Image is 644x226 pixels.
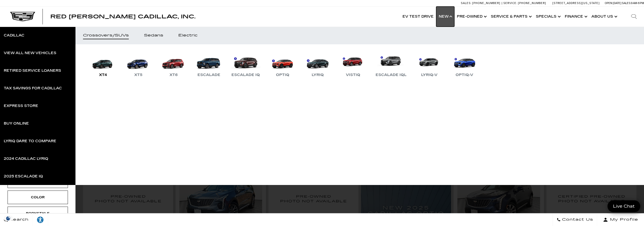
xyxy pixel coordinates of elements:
span: Open [DATE] [605,2,621,5]
a: EV Test Drive [400,7,436,27]
span: Search [8,216,29,223]
span: My Profile [608,216,638,223]
a: Explore your accessibility options [33,213,48,226]
div: XT6 [167,72,180,78]
div: Sedans [144,34,163,37]
div: Explore your accessibility options [33,216,48,223]
a: Escalade IQL [373,52,409,78]
div: ColorColor [8,191,68,204]
a: Electric [171,27,205,44]
a: OPTIQ [267,52,298,78]
a: OPTIQ-V [449,52,479,78]
a: Red [PERSON_NAME] Cadillac, Inc. [50,14,195,19]
a: XT4 [88,52,118,78]
div: VISTIQ [343,72,363,78]
div: Retired Service Loaners [4,69,61,72]
span: 9 AM-6 PM [631,2,644,5]
div: Cadillac [4,34,24,37]
span: Sales: [622,2,631,5]
div: Search [624,7,644,27]
a: Sedans [136,27,171,44]
div: Escalade IQ [229,72,262,78]
a: Escalade [194,52,224,78]
a: Specials [533,7,562,27]
div: XT5 [132,72,145,78]
div: OPTIQ-V [453,72,476,78]
a: Pre-Owned [454,7,488,27]
img: Opt-Out Icon [3,216,14,221]
div: Crossovers/SUVs [83,34,129,37]
div: LYRIQ-V [419,72,440,78]
span: [PHONE_NUMBER] [472,2,500,5]
div: LYRIQ [309,72,326,78]
div: XT4 [97,72,110,78]
div: Electric [178,34,197,37]
div: BodystyleBodystyle [8,207,68,220]
a: LYRIQ-V [414,52,444,78]
span: Service: [503,2,517,5]
div: Escalade [195,72,223,78]
a: Crossovers/SUVs [75,27,136,44]
a: Service: [PHONE_NUMBER] [502,2,547,5]
a: Live Chat [608,200,640,212]
a: Service & Parts [488,7,533,27]
div: OPTIQ [273,72,292,78]
div: Tax Savings for Cadillac [4,87,62,90]
div: 2025 Escalade IQ [4,175,43,178]
div: Bodystyle [25,211,50,216]
span: Sales: [461,2,471,5]
a: Contact Us [553,213,597,226]
a: XT5 [123,52,153,78]
span: [PHONE_NUMBER] [518,2,546,5]
a: XT6 [158,52,189,78]
a: New [436,7,454,27]
div: View All New Vehicles [4,51,56,55]
div: Buy Online [4,122,29,125]
a: Escalade IQ [229,52,262,78]
a: VISTIQ [338,52,368,78]
span: Live Chat [611,203,637,209]
a: LYRIQ [303,52,333,78]
div: Color [25,195,50,200]
div: Escalade IQL [373,72,409,78]
span: Contact Us [561,216,593,223]
a: Finance [562,7,589,27]
img: Cadillac Dark Logo with Cadillac White Text [10,12,35,21]
div: LYRIQ Dare to Compare [4,139,56,143]
div: Express Store [4,104,38,108]
section: Click to Open Cookie Consent Modal [3,216,14,221]
button: Open user profile menu [597,213,644,226]
a: [STREET_ADDRESS][US_STATE] [552,2,600,5]
a: Sales: [PHONE_NUMBER] [461,2,502,5]
div: 2024 Cadillac LYRIQ [4,157,48,161]
a: About Us [589,7,619,27]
